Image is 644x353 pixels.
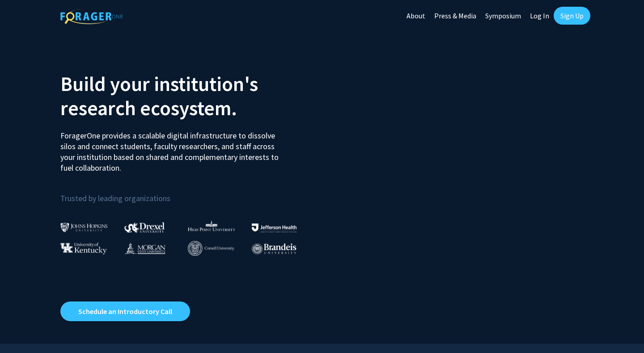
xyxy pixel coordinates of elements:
[60,181,315,205] p: Trusted by leading organizations
[252,243,297,254] img: Brandeis University
[60,72,315,120] h2: Build your institution's research ecosystem.
[124,242,165,254] img: Morgan State University
[60,242,107,254] img: University of Kentucky
[252,224,297,232] img: Thomas Jefferson University
[554,7,590,25] a: Sign Up
[60,301,190,321] a: Opens in a new tab
[188,241,234,256] img: Cornell University
[60,124,285,173] p: ForagerOne provides a scalable digital infrastructure to dissolve silos and connect students, fac...
[60,223,108,232] img: Johns Hopkins University
[188,220,235,231] img: High Point University
[60,9,123,24] img: ForagerOne Logo
[124,222,165,232] img: Drexel University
